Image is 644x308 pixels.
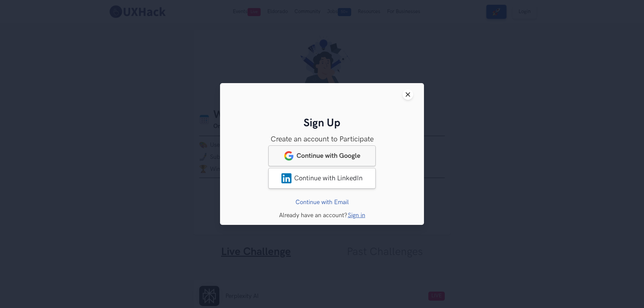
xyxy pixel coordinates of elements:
[348,212,365,219] a: Sign in
[281,173,291,183] img: LinkedIn
[297,152,360,160] span: Continue with Google
[279,212,347,219] span: Already have an account?
[231,135,413,144] h3: Create an account to Participate
[296,199,349,206] a: Continue with Email
[294,174,363,182] span: Continue with LinkedIn
[268,168,376,189] a: LinkedInContinue with LinkedIn
[231,117,413,130] h2: Sign Up
[284,151,294,161] img: google
[268,145,376,166] a: googleContinue with Google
